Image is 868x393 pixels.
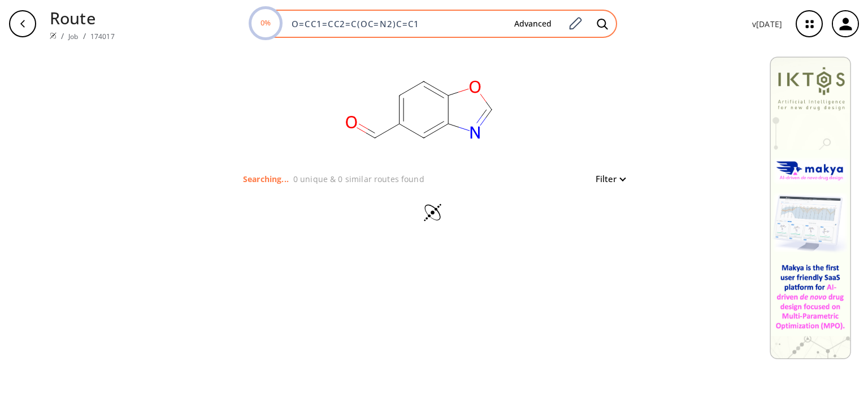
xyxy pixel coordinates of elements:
li: / [61,30,64,42]
input: Enter SMILES [285,18,505,29]
button: Advanced [505,14,561,34]
text: 0% [261,18,271,28]
a: 174017 [90,32,115,41]
a: Job [68,32,78,41]
p: v [DATE] [752,18,782,30]
p: Searching... [243,173,289,185]
button: Filter [589,175,625,183]
img: Spaya logo [50,32,57,39]
li: / [83,30,86,42]
p: 0 unique & 0 similar routes found [293,173,424,185]
img: Banner [770,57,851,359]
svg: O=CC1=CC2=C(OC=N2)C=C1 [309,47,535,172]
p: Route [50,6,115,30]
